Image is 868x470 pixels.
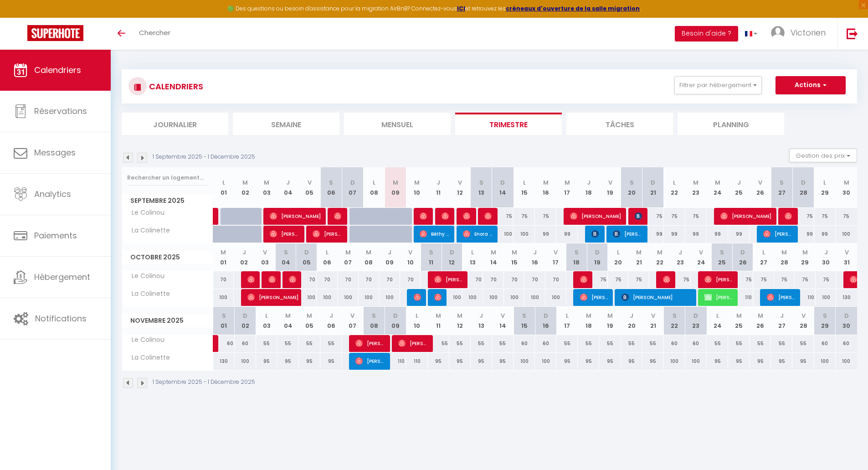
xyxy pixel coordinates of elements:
[132,18,177,50] a: Chercher
[338,271,359,288] div: 70
[845,248,849,257] abbr: V
[566,113,673,135] li: Tâches
[504,271,525,288] div: 70
[670,271,691,288] div: 75
[484,207,492,225] span: [PERSON_NAME]
[313,225,342,243] span: [PERSON_NAME]
[535,307,556,335] th: 16
[630,178,634,187] abbr: S
[320,307,342,335] th: 06
[379,289,400,306] div: 100
[400,271,421,288] div: 70
[463,225,492,243] span: Enora Genvresse
[247,289,298,306] span: [PERSON_NAME]
[642,307,664,335] th: 21
[222,178,225,187] abbr: L
[720,248,724,257] abbr: S
[34,105,87,117] span: Réservations
[34,147,76,158] span: Messages
[599,167,621,208] th: 19
[704,271,734,288] span: [PERSON_NAME]
[366,248,371,257] abbr: M
[350,311,354,320] abbr: V
[791,27,826,38] span: Victorien
[350,178,355,187] abbr: D
[580,271,587,288] span: [PERSON_NAME]
[420,225,449,243] span: Béthy Chemin
[621,167,642,208] th: 20
[599,307,621,335] th: 19
[338,289,359,306] div: 100
[795,271,816,288] div: 75
[299,167,320,208] th: 05
[816,243,837,271] th: 30
[578,167,599,208] th: 18
[479,311,483,320] abbr: J
[123,208,167,218] span: Le Colinou
[704,289,734,306] span: [PERSON_NAME]
[524,289,545,306] div: 100
[836,226,857,243] div: 100
[434,271,463,288] span: [PERSON_NAME]
[642,208,664,225] div: 75
[636,248,642,257] abbr: M
[449,307,471,335] th: 12
[355,335,385,352] span: [PERSON_NAME]
[836,307,857,335] th: 30
[685,167,707,208] th: 23
[304,248,309,257] abbr: D
[285,311,291,320] abbr: M
[414,178,420,187] abbr: M
[373,178,375,187] abbr: L
[693,178,699,187] abbr: M
[642,167,664,208] th: 21
[284,248,288,257] abbr: S
[575,248,579,257] abbr: S
[774,243,795,271] th: 28
[235,167,256,208] th: 02
[608,178,612,187] abbr: V
[379,243,400,271] th: 09
[545,271,566,288] div: 70
[707,226,728,243] div: 99
[720,207,771,225] span: [PERSON_NAME]
[338,243,359,271] th: 07
[286,178,290,187] abbr: J
[728,307,750,335] th: 25
[234,243,255,271] th: 02
[642,226,664,243] div: 99
[277,167,299,208] th: 04
[139,28,170,37] span: Chercher
[712,243,733,271] th: 25
[824,248,828,257] abbr: J
[123,271,167,281] span: Le Colinou
[816,271,837,288] div: 75
[578,307,599,335] th: 18
[613,225,642,243] span: [PERSON_NAME]
[317,243,338,271] th: 06
[344,113,451,135] li: Mensuel
[342,307,363,335] th: 07
[457,5,465,12] a: ICI
[789,149,857,162] button: Gestion des prix
[299,307,320,335] th: 05
[255,243,276,271] th: 03
[816,289,837,306] div: 100
[213,167,235,208] th: 01
[406,307,427,335] th: 10
[317,271,338,288] div: 70
[673,178,676,187] abbr: L
[27,25,83,41] img: Super Booking
[649,243,670,271] th: 22
[416,311,418,320] abbr: L
[434,289,442,306] span: [PERSON_NAME]
[492,226,514,243] div: 100
[556,167,578,208] th: 17
[535,208,556,225] div: 75
[483,271,504,288] div: 70
[750,307,771,335] th: 26
[363,307,385,335] th: 08
[393,178,398,187] abbr: M
[664,167,685,208] th: 22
